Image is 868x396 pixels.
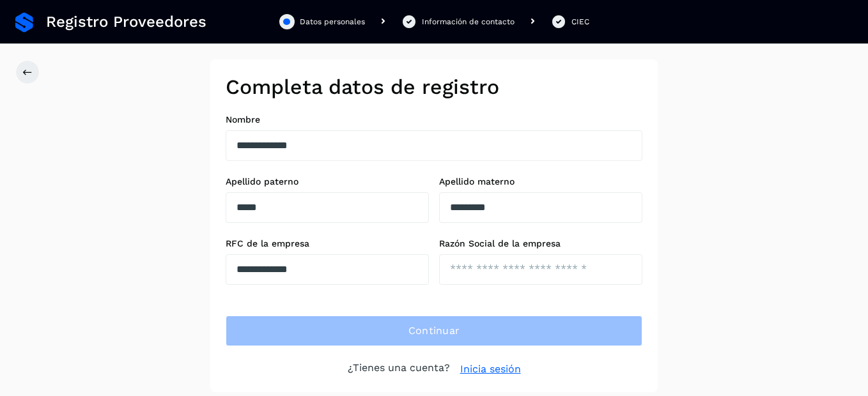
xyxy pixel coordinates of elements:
[300,16,365,27] div: Datos personales
[226,176,429,187] label: Apellido paterno
[226,238,429,249] label: RFC de la empresa
[439,238,642,249] label: Razón Social de la empresa
[408,324,460,338] span: Continuar
[439,176,642,187] label: Apellido materno
[226,75,642,99] h2: Completa datos de registro
[460,362,521,377] a: Inicia sesión
[348,362,450,377] p: ¿Tienes una cuenta?
[226,316,642,346] button: Continuar
[571,16,589,27] div: CIEC
[422,16,515,27] div: Información de contacto
[46,13,206,31] span: Registro Proveedores
[226,114,642,125] label: Nombre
